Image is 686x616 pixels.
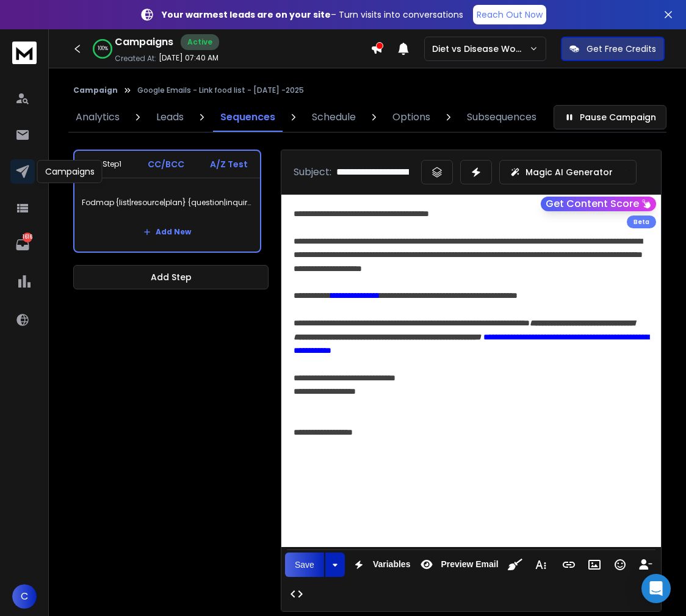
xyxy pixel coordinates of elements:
[10,233,35,257] a: 1616
[641,574,671,603] div: Open Intercom Messenger
[210,158,248,170] p: A/Z Test
[82,186,253,220] p: Fodmap {list|resource|plan} {question|inquiry|received} {{firstName}}
[68,103,127,132] a: Analytics
[587,43,656,55] p: Get Free Credits
[432,43,529,55] p: Diet vs Disease Workspace
[73,265,269,289] button: Add Step
[137,85,304,95] p: Google Emails - Link food list - [DATE] -2025
[529,553,552,577] button: More Text
[149,103,191,132] a: Leads
[370,559,413,570] span: Variables
[115,54,156,63] p: Created At:
[162,9,463,21] p: – Turn visits into conversations
[583,553,606,577] button: Insert Image (⌘P)
[156,110,184,125] p: Leads
[220,110,275,125] p: Sequences
[12,42,37,64] img: logo
[87,159,121,170] div: Step 1
[159,53,218,63] p: [DATE] 07:40 AM
[473,5,546,24] a: Reach Out Now
[554,105,666,129] button: Pause Campaign
[385,103,438,132] a: Options
[415,553,500,577] button: Preview Email
[181,34,219,50] div: Active
[525,166,613,178] p: Magic AI Generator
[285,553,324,577] button: Save
[627,216,656,228] div: Beta
[73,150,261,253] li: Step1CC/BCCA/Z TestFodmap {list|resource|plan} {question|inquiry|received} {{firstName}}Add New
[162,9,331,21] strong: Your warmest leads are on your site
[557,553,580,577] button: Insert Link (⌘K)
[285,582,308,606] button: Code View
[12,584,37,609] button: C
[608,553,632,577] button: Emoticons
[561,37,665,61] button: Get Free Credits
[23,233,32,242] p: 1616
[541,197,656,211] button: Get Content Score
[37,160,103,183] div: Campaigns
[312,110,356,125] p: Schedule
[148,158,184,170] p: CC/BCC
[504,553,527,577] button: Clean HTML
[477,9,543,21] p: Reach Out Now
[98,45,108,53] p: 100 %
[634,553,657,577] button: Insert Unsubscribe Link
[115,35,173,49] h1: Campaigns
[347,553,413,577] button: Variables
[294,165,331,179] p: Subject:
[305,103,363,132] a: Schedule
[134,220,201,244] button: Add New
[392,110,430,125] p: Options
[76,110,120,125] p: Analytics
[73,85,118,95] button: Campaign
[438,559,500,570] span: Preview Email
[460,103,544,132] a: Subsequences
[499,160,637,184] button: Magic AI Generator
[467,110,536,125] p: Subsequences
[213,103,283,132] a: Sequences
